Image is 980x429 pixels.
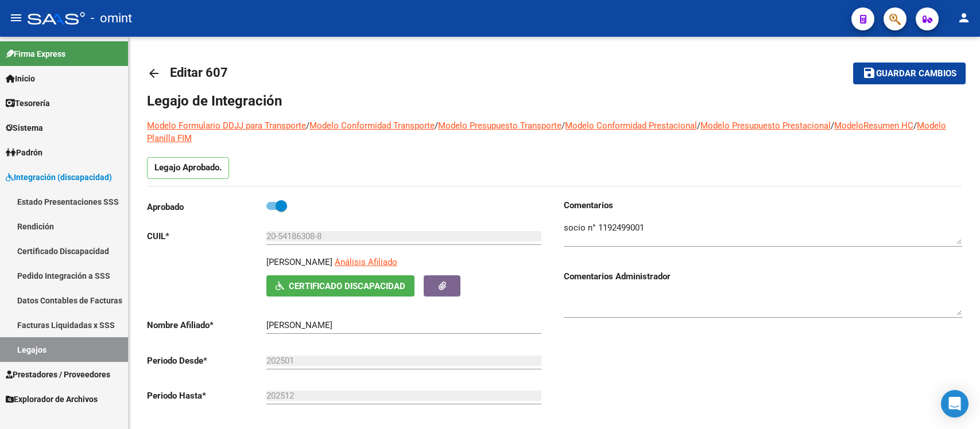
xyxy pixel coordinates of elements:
[6,48,65,60] span: Firma Express
[309,120,435,131] a: Modelo Conformidad Transporte
[957,11,971,25] mat-icon: person
[438,120,561,131] a: Modelo Presupuesto Transporte
[9,11,23,25] mat-icon: menu
[876,69,956,79] span: Guardar cambios
[147,354,266,367] p: Periodo Desde
[564,270,962,283] h3: Comentarios Administrador
[335,257,397,267] span: Análisis Afiliado
[6,146,42,159] span: Padrón
[6,72,35,85] span: Inicio
[289,281,405,291] span: Certificado Discapacidad
[6,122,43,134] span: Sistema
[91,6,132,31] span: - omint
[147,230,266,243] p: CUIL
[862,66,876,80] mat-icon: save
[147,92,962,110] h1: Legajo de Integración
[170,65,228,80] span: Editar 607
[6,393,98,405] span: Explorador de Archivos
[564,199,962,212] h3: Comentarios
[147,67,161,80] mat-icon: arrow_back
[853,63,966,84] button: Guardar cambios
[941,390,969,418] div: Open Intercom Messenger
[700,120,831,131] a: Modelo Presupuesto Prestacional
[147,389,266,402] p: Periodo Hasta
[6,171,112,184] span: Integración (discapacidad)
[565,120,697,131] a: Modelo Conformidad Prestacional
[266,256,332,268] p: [PERSON_NAME]
[147,157,229,179] p: Legajo Aprobado.
[147,319,266,331] p: Nombre Afiliado
[6,368,110,381] span: Prestadores / Proveedores
[147,120,306,131] a: Modelo Formulario DDJJ para Transporte
[834,120,913,131] a: ModeloResumen HC
[6,97,50,110] span: Tesorería
[147,201,266,213] p: Aprobado
[266,275,415,297] button: Certificado Discapacidad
